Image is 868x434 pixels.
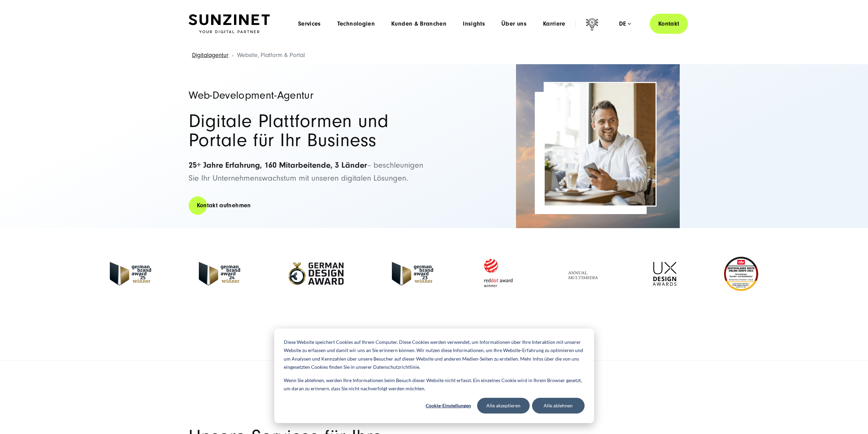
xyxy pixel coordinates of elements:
button: Alle ablehnen [532,398,585,414]
span: Website, Platform & Portal [237,52,305,59]
a: Über uns [501,20,527,27]
img: Red Dot Award winner - fullservice digital agentur SUNZINET [481,257,515,291]
div: de [619,20,631,27]
p: Diese Website speichert Cookies auf Ihrem Computer. Diese Cookies werden verwendet, um Informatio... [284,338,585,372]
a: Kontakt aufnehmen [189,196,259,215]
img: Full-Service Digitalagentur SUNZINET - E-Commerce Beratung [545,83,656,206]
h1: Web-Development-Agentur [189,90,427,101]
a: Digitalagentur [192,52,229,59]
h2: Digitale Plattformen und Portale für Ihr Business [189,112,427,150]
img: UX-Design-Awards - fullservice digital agentur SUNZINET [653,262,676,286]
button: Alle akzeptieren [477,398,530,414]
div: Cookie banner [274,328,594,423]
img: Full-Service Digitalagentur SUNZINET - Business Applications Web & Cloud_2 [516,64,680,228]
button: Cookie-Einstellungen [422,398,475,414]
a: Technologien [337,20,375,27]
span: – beschleunigen Sie Ihr Unternehmenswachstum mit unseren digitalen Lösungen. [189,160,423,183]
img: Full Service Digitalagentur - Annual Multimedia Awards [563,262,605,286]
a: Services [298,20,321,27]
strong: 25+ Jahre Erfahrung, 160 Mitarbeitende, 3 Länder [189,160,367,170]
img: German Brand Award winner 2025 - Full Service Digital Agentur SUNZINET [110,262,151,285]
img: German-Brand-Award - fullservice digital agentur SUNZINET [199,262,240,285]
img: Deutschlands beste Online Shops 2023 - boesner - Kunde - SUNZINET [724,257,758,291]
img: SUNZINET Full Service Digital Agentur [189,14,270,33]
a: Kunden & Branchen [391,20,446,27]
img: German Brand Award 2023 Winner - fullservice digital agentur SUNZINET [392,262,433,285]
a: Insights [463,20,485,27]
p: Wenn Sie ablehnen, werden Ihre Informationen beim Besuch dieser Website nicht erfasst. Ein einzel... [284,376,585,393]
a: Karriere [543,20,565,27]
img: German-Design-Award - fullservice digital agentur SUNZINET [288,262,344,285]
a: Kontakt [650,14,688,34]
